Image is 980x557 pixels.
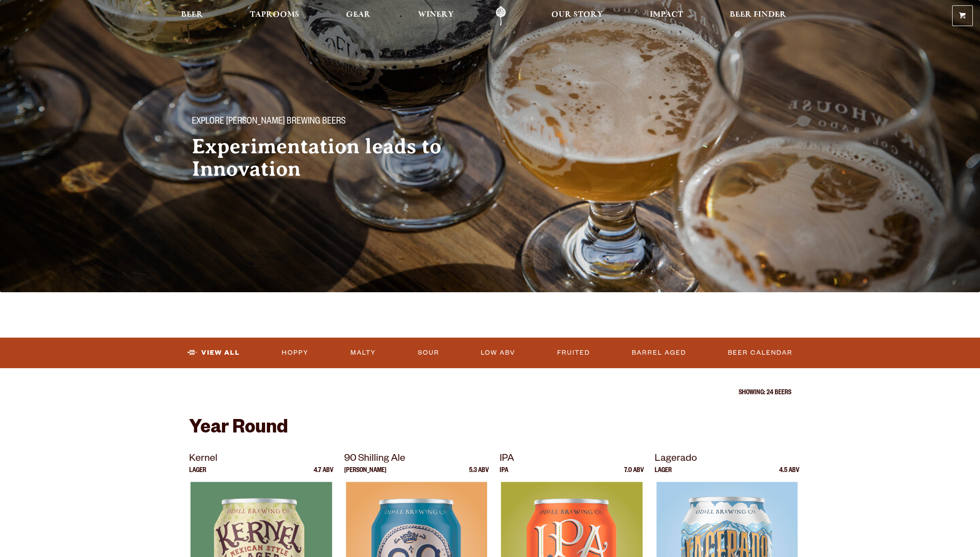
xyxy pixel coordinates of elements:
[412,6,460,26] a: Winery
[655,468,672,482] p: Lager
[175,6,209,26] a: Beer
[314,468,333,482] p: 4.7 ABV
[469,468,489,482] p: 5.3 ABV
[724,6,792,26] a: Beer Finder
[484,6,518,26] a: Odell Home
[346,11,371,18] span: Gear
[644,6,689,26] a: Impact
[189,419,791,440] h2: Year Round
[551,11,603,18] span: Our Story
[278,343,312,363] a: Hoppy
[650,11,683,18] span: Impact
[500,451,644,468] p: IPA
[250,11,299,18] span: Taprooms
[344,451,489,468] p: 90 Shilling Ale
[192,116,346,128] span: Explore [PERSON_NAME] Brewing Beers
[189,390,791,397] p: Showing: 24 Beers
[624,468,644,482] p: 7.0 ABV
[192,135,472,180] h2: Experimentation leads to Innovation
[414,343,443,363] a: Sour
[779,468,799,482] p: 4.5 ABV
[189,468,206,482] p: Lager
[655,451,799,468] p: Lagerado
[347,343,380,363] a: Malty
[344,468,386,482] p: [PERSON_NAME]
[189,451,334,468] p: Kernel
[554,343,594,363] a: Fruited
[628,343,690,363] a: Barrel Aged
[181,11,203,18] span: Beer
[500,468,508,482] p: IPA
[418,11,454,18] span: Winery
[340,6,377,26] a: Gear
[477,343,519,363] a: Low ABV
[244,6,305,26] a: Taprooms
[184,343,244,363] a: View All
[730,11,786,18] span: Beer Finder
[545,6,609,26] a: Our Story
[724,343,796,363] a: Beer Calendar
